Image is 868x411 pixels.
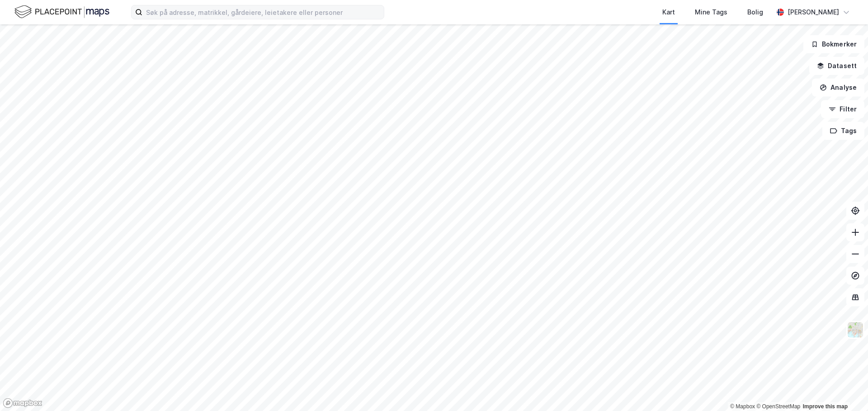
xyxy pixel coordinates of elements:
div: Kontrollprogram for chat [823,368,868,411]
input: Søk på adresse, matrikkel, gårdeiere, leietakere eller personer [142,5,384,19]
img: logo.f888ab2527a4732fd821a326f86c7f29.svg [14,4,109,20]
div: Mine Tags [695,7,727,18]
div: [PERSON_NAME] [788,7,839,18]
div: Bolig [747,7,763,18]
div: Kart [662,7,675,18]
iframe: Chat Widget [823,368,868,411]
